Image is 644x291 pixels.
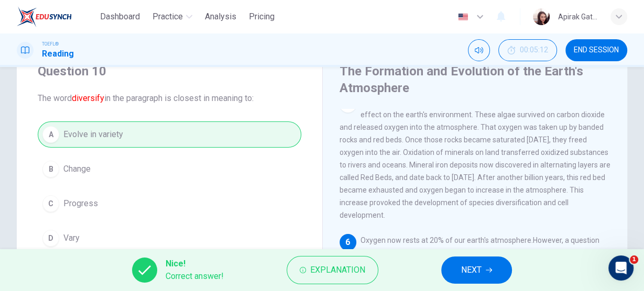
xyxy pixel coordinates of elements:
button: Practice [148,7,197,26]
span: 00:05:12 [520,46,548,54]
div: Mute [468,39,490,61]
button: END SESSION [565,39,627,61]
button: Pricing [245,7,279,26]
span: Explanation [310,263,365,277]
span: 1 [630,255,638,264]
span: TOEFL® [42,40,59,48]
h4: The Formation and Evolution of the Earth's Atmosphere [340,63,608,96]
iframe: Intercom live chat [608,255,634,281]
img: Profile picture [533,8,550,25]
h1: Reading [42,48,74,60]
span: Correct answer! [166,270,224,283]
div: Hide [498,39,557,61]
button: Explanation [287,256,378,284]
span: Dashboard [100,10,140,23]
div: Apirak Gate-im [558,10,598,23]
button: Dashboard [96,7,144,26]
button: NEXT [441,256,512,284]
span: Pricing [249,10,275,23]
button: Analysis [201,7,241,26]
font: diversify [72,93,104,103]
h4: Question 10 [38,63,301,80]
span: NEXT [461,263,482,277]
span: Analysis [205,10,236,23]
button: 00:05:12 [498,39,557,61]
span: Practice [152,10,183,23]
span: The word in the paragraph is closest in meaning to: [38,92,301,105]
img: EduSynch logo [17,6,72,27]
span: Nice! [166,258,224,270]
a: EduSynch logo [17,6,96,27]
div: 6 [340,234,356,251]
span: END SESSION [574,46,619,54]
img: en [456,13,470,21]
